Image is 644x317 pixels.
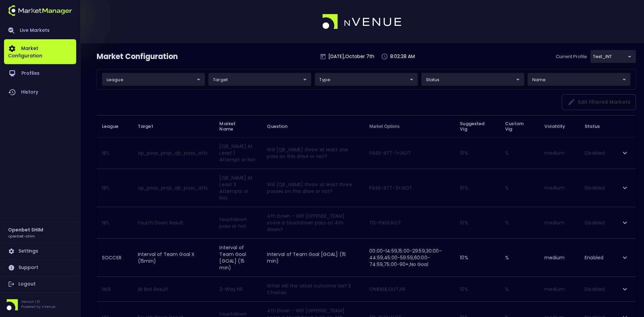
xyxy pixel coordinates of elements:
a: History [4,83,76,102]
th: SOCCER [97,239,132,276]
td: touchdown pass or not [214,207,262,238]
span: Disabled [585,286,605,293]
td: 10 % [454,239,500,276]
p: [DATE] , October 7 th [328,53,374,60]
td: [QB_NAME] At Least 3 Attempts or Not [214,169,262,207]
td: Will [QB_NAME] throw at least one pass on this drive or not? [262,137,364,168]
a: Live Markets [4,22,76,39]
td: % [500,137,539,168]
div: league [102,73,205,86]
td: medium [539,277,579,301]
h2: Openbet SHIM [8,226,43,233]
div: league [528,73,631,86]
span: Disabled [585,150,605,156]
td: PASS-ATT-3+,NOT [364,169,454,207]
button: expand row [619,252,631,263]
td: Will [QB_NAME] throw at least three passes on this drive or not? [262,169,364,207]
button: expand row [619,217,631,228]
span: Market Name [219,121,256,132]
th: NFL [97,169,132,207]
td: 10 % [454,137,500,168]
a: Support [4,260,76,276]
a: Settings [4,243,76,259]
span: League [102,123,127,129]
td: Interval of Team Goal X (15min) [132,239,214,276]
p: Current Profile [556,53,587,60]
th: MLB [97,277,132,301]
p: Version 1.31 [21,299,55,304]
a: Logout [4,276,76,292]
td: 10 % [454,207,500,238]
th: NFL [97,137,132,168]
div: league [590,50,636,63]
td: medium [539,137,579,168]
button: expand row [619,283,631,295]
span: Volatility [544,123,574,129]
h3: openbet-shim [8,233,35,239]
td: % [500,169,539,207]
td: TD-PASS,NOT [364,207,454,238]
td: At Bat Result [132,277,214,301]
span: Enabled [585,254,603,261]
td: Interval of Team Goal [GOAL] (15 min) [262,239,364,276]
p: 8:02:28 AM [390,53,415,60]
td: 10 % [454,277,500,301]
th: NFL [97,207,132,238]
img: logo [322,14,402,30]
th: Market Options [364,115,454,137]
div: league [315,73,418,86]
span: Disabled [585,219,605,226]
a: Market Configuration [4,39,76,64]
span: Status [585,122,600,130]
td: % [500,207,539,238]
button: expand row [619,182,631,194]
td: op_poss_prop_qb_pass_atts [132,169,214,207]
td: 10 % [454,169,500,207]
td: 4th Down - Will [OFFENSE_TEAM] score a touchdown pass on 4th down? [262,207,364,238]
span: Disabled [585,184,605,191]
span: Question [267,123,296,129]
button: expand row [619,147,631,159]
img: logo [8,5,72,16]
div: league [421,73,524,86]
span: Custom Vig [505,121,533,132]
td: What will the atbat outcome be? 3 Choices [262,277,364,301]
span: Status [585,122,608,130]
div: Version 1.31Powered by nVenue [4,299,76,310]
td: Fourth Down Result [132,207,214,238]
td: % [500,277,539,301]
a: Profiles [4,64,76,83]
td: % [500,239,539,276]
td: ONBASE,OUT,HR [364,277,454,301]
td: [QB_NAME] At Least 1 Attempt or Not [214,137,262,168]
span: Target [138,123,162,129]
td: PASS-ATT-1+,NOT [364,137,454,168]
td: 00:00-14:59,15:00-29:59,30:00-44:59,45:00-59:59,60:00-74:59,75:00-90+,No Goal [364,239,454,276]
td: 3-Way HR [214,277,262,301]
p: Powered by nVenue [21,304,55,309]
span: Suggested Vig [460,121,494,132]
td: medium [539,169,579,207]
td: Interval of Team Goal [GOAL] (15 min) [214,239,262,276]
td: medium [539,239,579,276]
div: league [208,73,311,86]
td: op_poss_prop_qb_pass_atts [132,137,214,168]
td: medium [539,207,579,238]
div: Market Configuration [97,51,178,62]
